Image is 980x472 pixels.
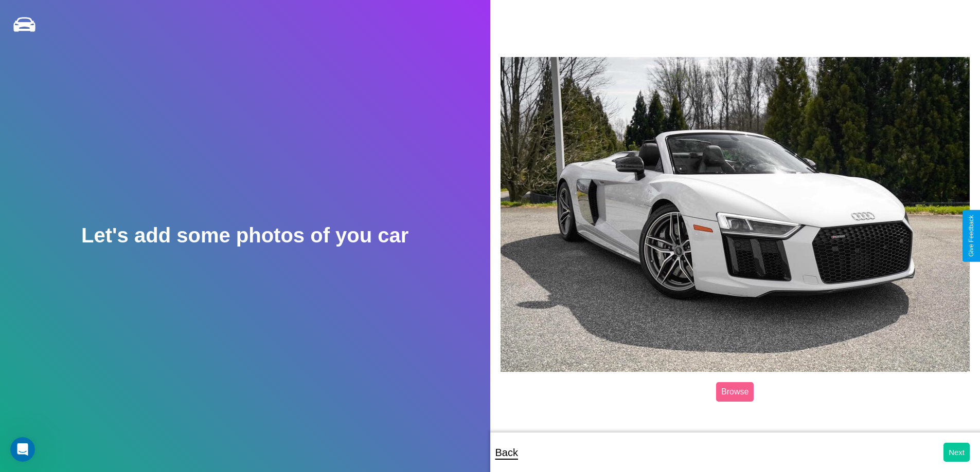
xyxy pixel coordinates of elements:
[968,215,975,257] div: Give Feedback
[10,437,35,462] iframe: Intercom live chat
[501,57,970,372] img: posted
[943,443,970,462] button: Next
[495,443,518,462] p: Back
[81,224,408,247] h2: Let's add some photos of you car
[716,382,754,402] label: Browse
